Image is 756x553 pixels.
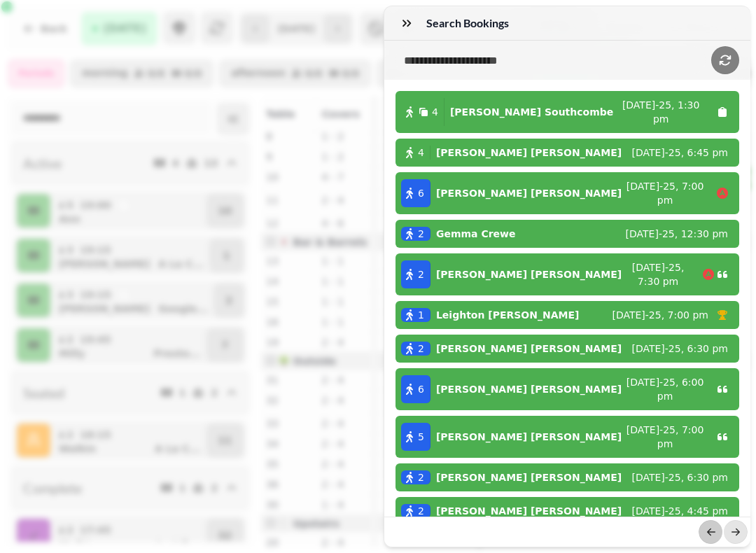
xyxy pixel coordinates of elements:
p: [PERSON_NAME] Southcombe [450,105,613,119]
span: 2 [418,470,424,484]
p: [DATE]-25, 12:30 pm [626,227,728,241]
p: [DATE]-25, 6:45 pm [631,146,728,160]
p: [DATE]-25, 6:30 pm [631,470,728,484]
p: [DATE]-25, 4:45 pm [631,504,728,518]
span: 2 [418,342,424,356]
p: [DATE]-25, 7:00 pm [612,308,708,322]
button: 6[PERSON_NAME] [PERSON_NAME][DATE]-25, 6:00 pm [395,368,739,410]
button: 2[PERSON_NAME] [PERSON_NAME][DATE]-25, 4:45 pm [395,497,739,525]
p: [DATE]-25, 6:30 pm [631,342,728,356]
p: [PERSON_NAME] [PERSON_NAME] [436,430,622,444]
p: [PERSON_NAME] [PERSON_NAME] [436,342,622,356]
button: back [699,520,722,544]
span: 4 [418,146,424,160]
span: 2 [418,504,424,518]
button: 1Leighton [PERSON_NAME][DATE]-25, 7:00 pm [395,301,739,329]
span: 6 [418,186,424,200]
button: 2[PERSON_NAME] [PERSON_NAME][DATE]-25, 6:30 pm [395,463,739,491]
p: [PERSON_NAME] [PERSON_NAME] [436,146,622,160]
p: [PERSON_NAME] [PERSON_NAME] [436,186,622,200]
button: 2Gemma Crewe[DATE]-25, 12:30 pm [395,220,739,248]
button: next [724,520,748,544]
span: 2 [418,227,424,241]
p: [DATE]-25, 1:30 pm [613,98,708,126]
span: 1 [418,308,424,322]
button: 2[PERSON_NAME] [PERSON_NAME][DATE]-25, 7:30 pm [395,253,739,295]
button: 4[PERSON_NAME] Southcombe[DATE]-25, 1:30 pm [395,91,739,133]
p: [DATE]-25, 7:30 pm [622,260,694,288]
button: 2[PERSON_NAME] [PERSON_NAME][DATE]-25, 6:30 pm [395,335,739,363]
span: 5 [418,430,424,444]
button: 4[PERSON_NAME] [PERSON_NAME][DATE]-25, 6:45 pm [395,139,739,167]
button: 6[PERSON_NAME] [PERSON_NAME][DATE]-25, 7:00 pm [395,172,739,214]
p: [PERSON_NAME] [PERSON_NAME] [436,267,622,281]
p: Leighton [PERSON_NAME] [436,308,580,322]
p: [PERSON_NAME] [PERSON_NAME] [436,382,622,396]
p: [DATE]-25, 7:00 pm [622,179,708,207]
p: Gemma Crewe [436,227,516,241]
span: 2 [418,267,424,281]
span: 6 [418,382,424,396]
p: [PERSON_NAME] [PERSON_NAME] [436,504,622,518]
h3: Search Bookings [426,15,514,31]
p: [PERSON_NAME] [PERSON_NAME] [436,470,622,484]
button: 5[PERSON_NAME] [PERSON_NAME][DATE]-25, 7:00 pm [395,416,739,458]
p: [DATE]-25, 7:00 pm [622,423,708,451]
span: 4 [432,105,438,119]
p: [DATE]-25, 6:00 pm [622,375,708,403]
